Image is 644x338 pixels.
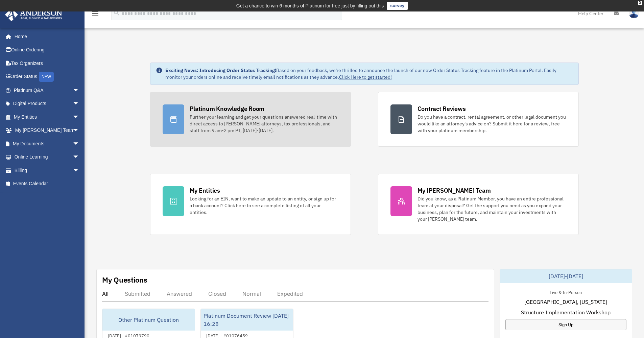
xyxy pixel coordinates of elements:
[190,195,338,216] div: Looking for an EIN, want to make an update to an entity, or sign up for a bank account? Click her...
[638,1,642,5] div: close
[165,67,276,73] strong: Exciting News: Introducing Order Status Tracking!
[5,97,90,111] a: Digital Productsarrow_drop_down
[190,114,338,134] div: Further your learning and get your questions answered real-time with direct access to [PERSON_NAM...
[378,92,579,147] a: Contract Reviews Do you have a contract, rental agreement, or other legal document you would like...
[5,150,90,164] a: Online Learningarrow_drop_down
[190,186,220,195] div: My Entities
[73,164,86,177] span: arrow_drop_down
[5,43,90,57] a: Online Ordering
[150,92,351,147] a: Platinum Knowledge Room Further your learning and get your questions answered real-time with dire...
[500,269,632,283] div: [DATE]-[DATE]
[201,309,293,331] div: Platinum Document Review [DATE] 16:28
[378,174,579,235] a: My [PERSON_NAME] Team Did you know, as a Platinum Member, you have an entire professional team at...
[524,298,607,306] span: [GEOGRAPHIC_DATA], [US_STATE]
[208,290,226,297] div: Closed
[242,290,261,297] div: Normal
[102,290,109,297] div: All
[73,124,86,138] span: arrow_drop_down
[418,195,566,222] div: Did you know, as a Platinum Member, you have an entire professional team at your disposal? Get th...
[5,177,90,191] a: Events Calendar
[167,290,192,297] div: Answered
[418,114,566,134] div: Do you have a contract, rental agreement, or other legal document you would like an attorney's ad...
[113,9,120,17] i: search
[339,74,392,80] a: Click Here to get started!
[277,290,303,297] div: Expedited
[150,174,351,235] a: My Entities Looking for an EIN, want to make an update to an entity, or sign up for a bank accoun...
[39,72,54,82] div: NEW
[102,309,195,331] div: Other Platinum Question
[505,319,626,330] a: Sign Up
[236,2,384,10] div: Get a chance to win 6 months of Platinum for free just by filling out this
[91,9,99,18] i: menu
[102,275,147,285] div: My Questions
[544,288,587,295] div: Live & In-Person
[165,67,573,80] div: Based on your feedback, we're thrilled to announce the launch of our new Order Status Tracking fe...
[5,30,86,43] a: Home
[125,290,150,297] div: Submitted
[73,110,86,124] span: arrow_drop_down
[418,104,466,113] div: Contract Reviews
[5,56,90,70] a: Tax Organizers
[5,164,90,177] a: Billingarrow_drop_down
[3,8,64,21] img: Anderson Advisors Platinum Portal
[521,308,611,316] span: Structure Implementation Workshop
[73,83,86,97] span: arrow_drop_down
[418,186,491,195] div: My [PERSON_NAME] Team
[73,137,86,151] span: arrow_drop_down
[5,70,90,84] a: Order StatusNEW
[91,12,99,18] a: menu
[5,110,90,124] a: My Entitiesarrow_drop_down
[190,104,265,113] div: Platinum Knowledge Room
[629,8,639,18] img: User Pic
[5,83,90,97] a: Platinum Q&Aarrow_drop_down
[5,137,90,150] a: My Documentsarrow_drop_down
[5,124,90,137] a: My [PERSON_NAME] Teamarrow_drop_down
[73,97,86,111] span: arrow_drop_down
[387,2,408,10] a: survey
[73,150,86,164] span: arrow_drop_down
